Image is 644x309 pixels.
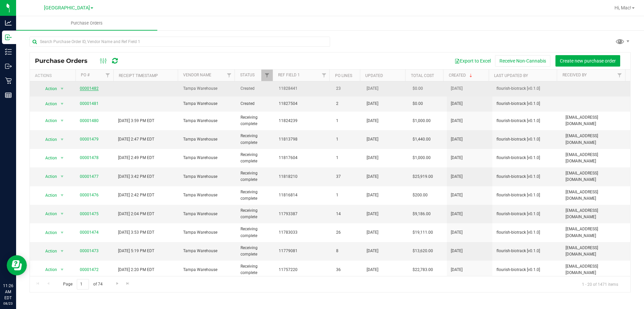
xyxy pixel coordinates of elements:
span: flourish-biotrack [v0.1.0] [496,136,557,143]
span: [GEOGRAPHIC_DATA] [44,5,90,11]
a: 00001472 [80,267,99,272]
span: 23 [336,85,359,92]
span: $200.00 [413,192,428,198]
span: flourish-biotrack [v0.1.0] [496,155,557,161]
span: [DATE] [451,85,463,92]
inline-svg: Retail [5,77,12,84]
p: 08/23 [3,301,13,306]
span: [EMAIL_ADDRESS][DOMAIN_NAME] [566,189,626,202]
span: [EMAIL_ADDRESS][DOMAIN_NAME] [566,133,626,146]
span: [DATE] [367,211,378,217]
span: [EMAIL_ADDRESS][DOMAIN_NAME] [566,152,626,164]
a: 00001482 [80,86,99,91]
span: Receiving complete [240,226,271,239]
span: 1 - 20 of 1471 items [577,279,624,289]
a: Total Cost [411,73,434,78]
a: 00001478 [80,155,99,160]
span: [DATE] [451,155,463,161]
span: $9,186.00 [413,211,431,217]
span: 11757220 [279,267,328,273]
span: 11828441 [279,85,328,92]
span: [DATE] [367,136,378,143]
inline-svg: Inbound [5,34,12,41]
span: Action [39,246,57,256]
span: flourish-biotrack [v0.1.0] [496,85,557,92]
a: 00001479 [80,137,99,142]
span: [DATE] [451,229,463,236]
span: $1,440.00 [413,136,431,143]
span: [EMAIL_ADDRESS][DOMAIN_NAME] [566,114,626,127]
a: Filter [614,70,625,81]
span: select [58,172,66,181]
span: 11813798 [279,136,328,143]
a: 00001475 [80,211,99,216]
a: Created [449,73,474,78]
button: Create new purchase order [555,55,620,67]
button: Receive Non-Cannabis [495,55,550,67]
span: [EMAIL_ADDRESS][DOMAIN_NAME] [566,170,626,183]
span: Receiving complete [240,207,271,220]
input: Search Purchase Order ID, Vendor Name and Ref Field 1 [30,37,330,47]
span: [DATE] [451,118,463,124]
a: Last Updated By [494,73,528,78]
button: Export to Excel [450,55,495,67]
span: Tampa Warehouse [183,211,232,217]
span: Purchase Orders [62,20,112,26]
span: [DATE] 5:19 PM EDT [118,248,154,254]
span: 1 [336,155,359,161]
span: 11827504 [279,101,328,107]
span: Action [39,135,57,144]
span: Action [39,84,57,93]
span: select [58,99,66,109]
span: select [58,116,66,125]
span: [DATE] 2:49 PM EDT [118,155,154,161]
input: 1 [77,279,89,289]
span: Page of 74 [57,279,108,289]
span: [EMAIL_ADDRESS][DOMAIN_NAME] [566,263,626,276]
span: 11818210 [279,173,328,180]
span: select [58,191,66,200]
inline-svg: Analytics [5,20,12,26]
span: Action [39,99,57,109]
a: Filter [261,70,272,81]
span: 36 [336,267,359,273]
span: [DATE] [451,192,463,198]
span: [DATE] 3:42 PM EDT [118,173,154,180]
span: [DATE] [367,101,378,107]
span: Tampa Warehouse [183,155,232,161]
span: 1 [336,118,359,124]
span: Action [39,116,57,125]
span: $13,620.00 [413,248,433,254]
span: [DATE] 2:47 PM EDT [118,136,154,143]
a: Vendor Name [183,73,211,77]
span: $25,919.00 [413,173,433,180]
span: [DATE] [367,155,378,161]
a: PO Lines [335,73,352,78]
a: 00001480 [80,118,99,123]
span: Tampa Warehouse [183,267,232,273]
span: Hi, Mac! [614,5,631,10]
span: [DATE] 2:42 PM EDT [118,192,154,198]
span: flourish-biotrack [v0.1.0] [496,211,557,217]
a: Updated [365,73,383,78]
a: 00001477 [80,174,99,179]
span: [DATE] 2:20 PM EDT [118,267,154,273]
span: 1 [336,192,359,198]
span: 2 [336,101,359,107]
span: [DATE] [367,118,378,124]
span: 37 [336,173,359,180]
span: select [58,84,66,93]
span: 14 [336,211,359,217]
span: [EMAIL_ADDRESS][DOMAIN_NAME] [566,245,626,258]
span: select [58,265,66,274]
span: Receiving complete [240,189,271,202]
span: Receiving complete [240,133,271,146]
span: Receiving complete [240,245,271,258]
span: Created [240,101,271,107]
span: 8 [336,248,359,254]
span: 11824239 [279,118,328,124]
span: select [58,153,66,163]
a: Filter [223,70,234,81]
span: 11779081 [279,248,328,254]
span: select [58,246,66,256]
